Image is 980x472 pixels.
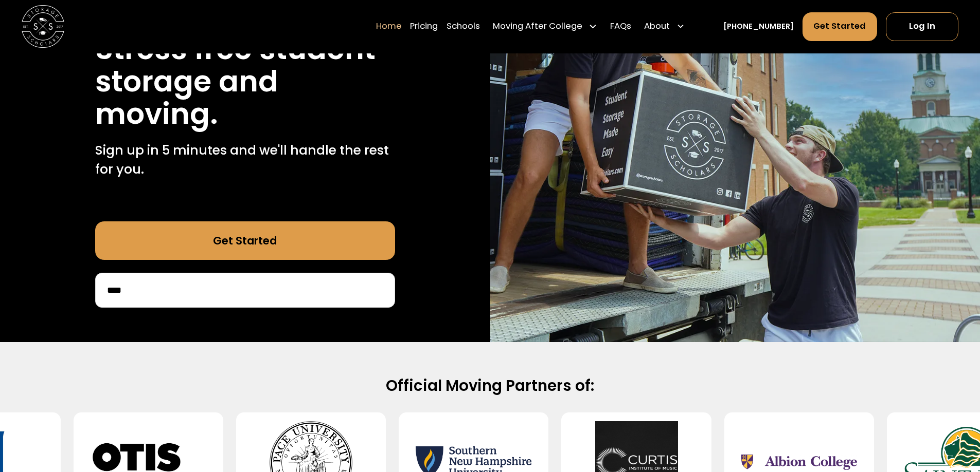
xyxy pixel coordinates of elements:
div: About [640,12,689,42]
div: About [644,21,670,33]
a: Log In [886,12,958,41]
a: home [22,5,64,48]
div: Moving After College [493,21,582,33]
a: Get Started [803,12,878,41]
a: [PHONE_NUMBER] [723,21,794,32]
img: Storage Scholars main logo [22,5,64,48]
a: Schools [447,12,480,42]
h1: Stress free student storage and moving. [95,33,395,130]
h2: Official Moving Partners of: [148,376,833,395]
a: Pricing [410,12,438,42]
div: Moving After College [489,12,602,42]
a: Home [376,12,402,42]
a: Get Started [95,221,395,260]
p: Sign up in 5 minutes and we'll handle the rest for you. [95,141,395,179]
a: FAQs [610,12,631,42]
